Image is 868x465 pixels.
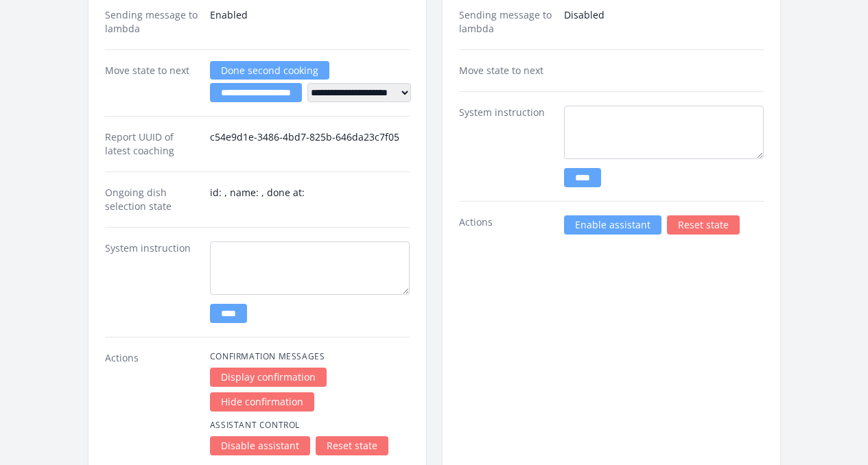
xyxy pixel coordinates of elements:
[459,106,553,187] dt: System instruction
[105,64,199,102] dt: Move state to next
[105,351,199,455] dt: Actions
[210,130,410,158] dd: c54e9d1e-3486-4bd7-825b-646da23c7f05
[564,8,764,36] dd: Disabled
[105,8,199,36] dt: Sending message to lambda
[459,8,553,36] dt: Sending message to lambda
[316,436,388,455] a: Reset state
[105,241,199,323] dt: System instruction
[210,420,410,431] h4: Assistant Control
[459,64,553,77] dt: Move state to next
[564,215,661,235] a: Enable assistant
[105,186,199,213] dt: Ongoing dish selection state
[210,392,314,412] a: Hide confirmation
[210,436,310,455] a: Disable assistant
[210,351,410,362] h4: Confirmation Messages
[459,215,553,235] dt: Actions
[210,368,327,387] a: Display confirmation
[210,61,329,80] a: Done second cooking
[667,215,740,235] a: Reset state
[105,130,199,158] dt: Report UUID of latest coaching
[210,8,410,36] dd: Enabled
[210,186,410,213] dd: id: , name: , done at:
